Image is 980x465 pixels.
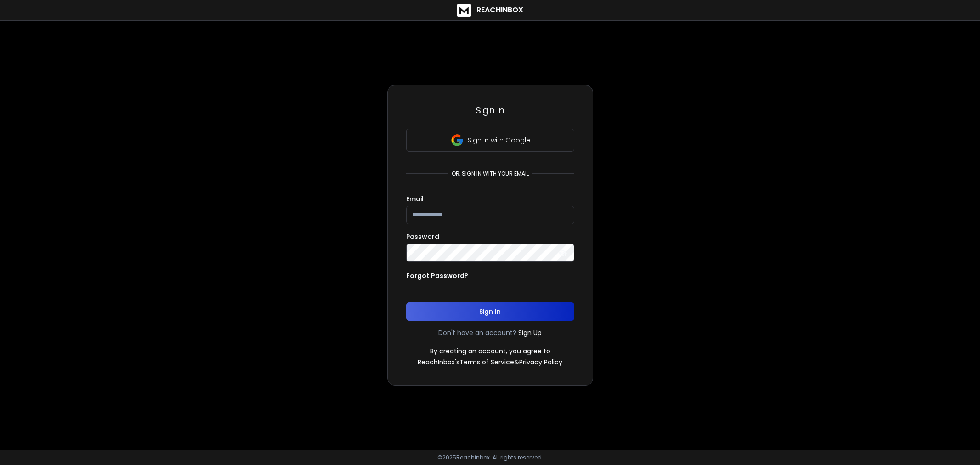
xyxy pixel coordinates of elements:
[438,328,516,337] p: Don't have an account?
[406,233,439,240] label: Password
[448,170,532,177] p: or, sign in with your email
[459,357,514,367] a: Terms of Service
[406,129,574,152] button: Sign in with Google
[406,104,574,117] h3: Sign In
[406,271,468,280] p: Forgot Password?
[468,136,530,145] p: Sign in with Google
[437,454,543,461] p: © 2025 Reachinbox. All rights reserved.
[406,196,424,202] label: Email
[418,357,562,367] p: ReachInbox's &
[406,302,574,321] button: Sign In
[519,357,562,367] a: Privacy Policy
[457,4,523,17] a: ReachInbox
[518,328,542,337] a: Sign Up
[457,4,471,17] img: logo
[430,346,550,356] p: By creating an account, you agree to
[476,5,523,16] h1: ReachInbox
